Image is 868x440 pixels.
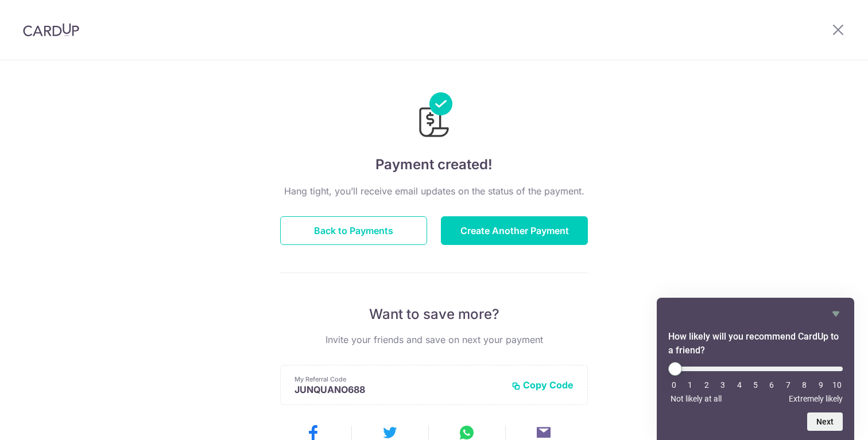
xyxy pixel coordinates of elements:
[280,184,588,198] p: Hang tight, you’ll receive email updates on the status of the payment.
[766,380,777,390] li: 6
[280,333,588,346] p: Invite your friends and save on next your payment
[829,307,843,321] button: Hide survey
[280,154,588,175] h4: Payment created!
[668,362,843,403] div: How likely will you recommend CardUp to a friend? Select an option from 0 to 10, with 0 being Not...
[717,380,728,390] li: 3
[789,394,843,403] span: Extremely likely
[280,216,427,245] button: Back to Payments
[511,379,573,391] button: Copy Code
[441,216,588,245] button: Create Another Payment
[701,380,712,390] li: 2
[668,380,680,390] li: 0
[807,412,843,431] button: Next question
[782,380,794,390] li: 7
[671,394,722,403] span: Not likely at all
[750,380,761,390] li: 5
[294,375,502,384] p: My Referral Code
[831,380,843,390] li: 10
[734,380,745,390] li: 4
[815,380,827,390] li: 9
[294,384,502,395] p: JUNQUANO688
[23,23,79,37] img: CardUp
[280,305,588,324] p: Want to save more?
[684,380,696,390] li: 1
[668,330,843,357] h2: How likely will you recommend CardUp to a friend? Select an option from 0 to 10, with 0 being Not...
[416,92,452,141] img: Payments
[799,380,810,390] li: 8
[668,307,843,431] div: How likely will you recommend CardUp to a friend? Select an option from 0 to 10, with 0 being Not...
